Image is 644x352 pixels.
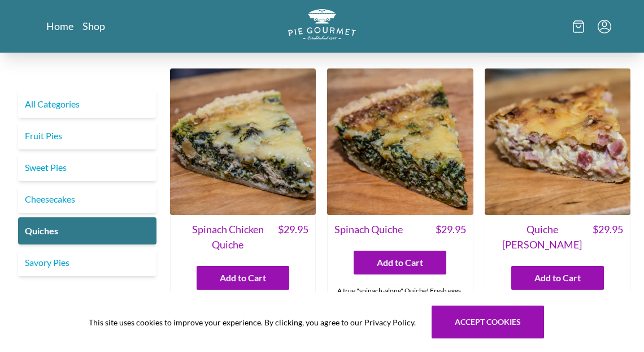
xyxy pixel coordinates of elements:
img: Spinach Chicken Quiche [170,68,316,214]
button: Add to Cart [511,266,604,290]
a: Quiches [18,217,156,244]
a: All Categories [18,91,156,118]
a: Savory Pies [18,249,156,276]
span: Quiche [PERSON_NAME] [492,222,593,252]
span: Add to Cart [220,271,266,285]
div: A true "spinach-alone" Quiche! Fresh eggs, onions, parmesan and Swiss cheese. Accented with our b... [328,281,472,341]
img: Quiche Lorraine [485,68,630,214]
a: Home [46,19,73,33]
img: logo [288,9,356,40]
span: Spinach Chicken Quiche [177,222,278,252]
a: Sweet Pies [18,154,156,181]
span: $ 29.95 [278,222,308,252]
span: $ 29.95 [436,222,466,237]
button: Add to Cart [354,251,446,274]
a: Logo [288,9,356,44]
a: Shop [82,19,105,33]
span: Add to Cart [534,271,581,285]
span: Add to Cart [377,256,423,269]
button: Menu [598,20,611,33]
button: Add to Cart [197,266,289,290]
a: Fruit Pies [18,122,156,149]
a: Cheesecakes [18,186,156,213]
span: $ 29.95 [593,222,623,252]
span: This site uses cookies to improve your experience. By clicking, you agree to our Privacy Policy. [89,316,416,328]
img: Spinach Quiche [327,68,473,214]
span: Spinach Quiche [334,222,403,237]
button: Accept cookies [432,306,544,338]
